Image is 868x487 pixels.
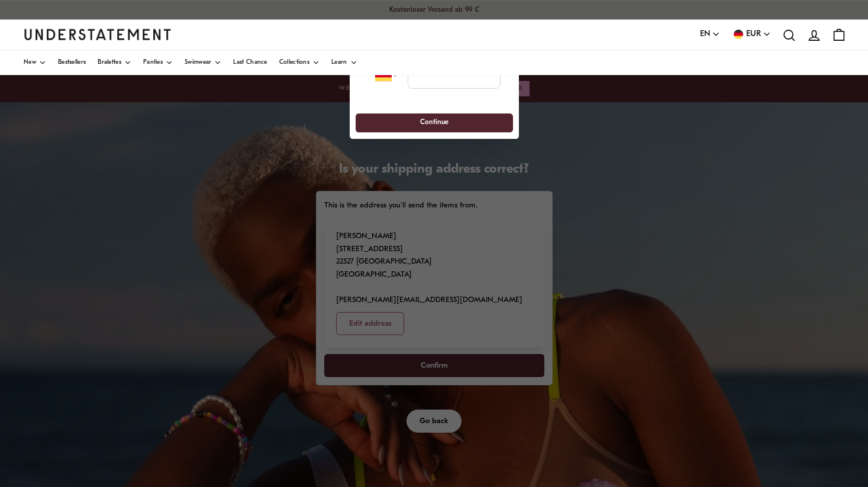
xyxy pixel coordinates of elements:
a: Collections [279,50,320,75]
button: EUR [732,28,771,41]
a: Swimwear [185,50,221,75]
span: Collections [279,60,309,66]
a: Learn [331,50,357,75]
button: EN [700,28,720,41]
a: New [24,50,46,75]
span: New [24,60,36,66]
span: Bestsellers [58,60,86,66]
button: Continue [356,113,512,133]
span: EN [700,28,710,41]
span: Swimwear [185,60,211,66]
a: Bestsellers [58,50,86,75]
a: Bralettes [98,50,131,75]
span: Panties [143,60,163,66]
span: Last Chance [233,60,267,66]
span: EUR [746,28,761,41]
span: Continue [420,114,448,132]
a: Understatement Homepage [24,29,172,40]
a: Last Chance [233,50,267,75]
a: Panties [143,50,173,75]
span: Bralettes [98,60,121,66]
span: Learn [331,60,347,66]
